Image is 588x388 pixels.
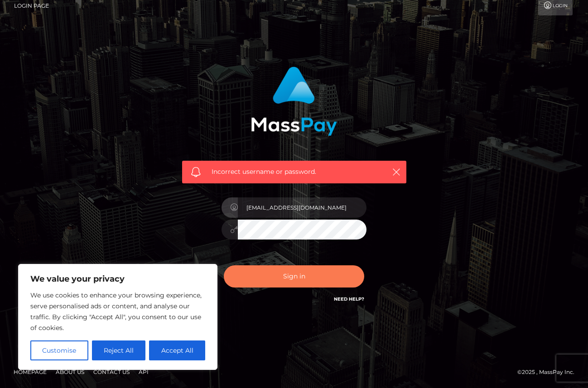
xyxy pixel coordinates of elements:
div: We value your privacy [18,264,217,370]
a: About Us [52,365,88,379]
p: We use cookies to enhance your browsing experience, serve personalised ads or content, and analys... [30,290,205,333]
a: API [135,365,152,379]
button: Accept All [149,340,205,360]
img: MassPay Login [251,67,337,136]
a: Need Help? [334,296,364,302]
button: Sign in [224,265,364,287]
a: Homepage [10,365,50,379]
div: © 2025 , MassPay Inc. [517,367,581,377]
span: Incorrect username or password. [212,167,377,177]
input: Username... [238,197,366,218]
a: Contact Us [90,365,133,379]
p: We value your privacy [30,273,205,284]
button: Customise [30,340,88,360]
button: Reject All [92,340,146,360]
